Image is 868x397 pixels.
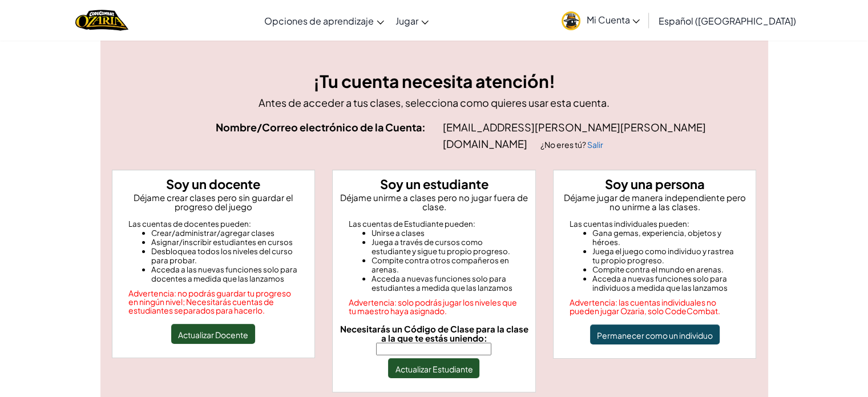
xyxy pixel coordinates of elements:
[658,15,796,27] font: Español ([GEOGRAPHIC_DATA])
[75,9,128,32] a: Logotipo de Ozaria de CodeCombat
[592,246,734,265] font: Juega el juego como individuo y rastrea tu propio progreso.
[313,70,555,92] font: ¡Tu cuenta necesita atención!
[540,139,586,150] font: ¿No eres tú?
[570,219,689,228] font: Las cuentas individuales pueden:
[340,323,528,343] font: Necesitarás un Código de Clase para la clase a la que te estás uniendo:
[166,176,260,192] font: Soy un docente
[151,228,274,238] font: Crear/administrar/agregar clases
[388,358,479,378] button: Actualizar Estudiante
[372,237,510,256] font: Juega a través de cursos como estudiante y sigue tu propio progreso.
[564,192,746,212] font: Déjame jugar de manera independiente pero no unirme a las clases.
[570,297,720,316] font: Advertencia: las cuentas individuales no pueden jugar Ozaria, solo CodeCombat.
[151,264,297,283] font: Acceda a las nuevas funciones solo para docentes a medida que las lanzamos
[395,364,473,374] font: Actualizar Estudiante
[151,237,293,247] font: Asignar/inscribir estudiantes en cursos
[264,15,374,27] font: Opciones de aprendizaje
[443,121,706,150] font: [EMAIL_ADDRESS][PERSON_NAME][PERSON_NAME][DOMAIN_NAME]
[171,324,255,344] button: Actualizar Docente
[151,246,293,265] font: Desbloquea todos los niveles del curso para probar.
[562,11,580,30] img: avatar
[586,14,629,26] font: Mi Cuenta
[592,264,724,274] font: Compite contra el mundo en arenas.
[259,5,390,36] a: Opciones de aprendizaje
[372,255,509,274] font: Compite contra otros compañeros en arenas.
[390,5,434,36] a: Jugar
[395,15,418,27] font: Jugar
[376,343,491,355] input: Necesitarás un Código de Clase para la clase a la que te estás uniendo:
[380,176,488,192] font: Soy un estudiante
[590,324,720,344] button: Permanecer como un individuo
[259,96,609,109] font: Antes de acceder a tus clases, selecciona como quieres usar esta cuenta.
[556,2,645,38] a: Mi Cuenta
[134,192,293,212] font: Déjame crear clases pero sin guardar el progreso del juego
[349,219,475,228] font: Las cuentas de Estudiante pueden:
[372,274,512,292] font: Acceda a nuevas funciones solo para estudiantes a medida que las lanzamos
[597,330,713,340] font: Permanecer como un individuo
[128,219,251,228] font: Las cuentas de docentes pueden:
[372,228,425,238] font: Unirse a clases
[340,192,528,212] font: Déjame unirme a clases pero no jugar fuera de clase.
[605,176,705,192] font: Soy una persona
[652,5,801,36] a: Español ([GEOGRAPHIC_DATA])
[178,330,248,340] font: Actualizar Docente
[592,228,721,247] font: Gana gemas, experiencia, objetos y héroes.
[592,274,728,292] font: Acceda a nuevas funciones solo para individuos a medida que las lanzamos
[587,139,603,150] a: Salir
[128,288,291,315] font: Advertencia: no podrás guardar tu progreso en ningún nivel; Necesitarás cuentas de estudiantes se...
[216,121,426,134] font: Nombre/Correo electrónico de la Cuenta:
[349,297,517,316] font: Advertencia: solo podrás jugar los niveles que tu maestro haya asignado.
[75,9,128,32] img: Hogar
